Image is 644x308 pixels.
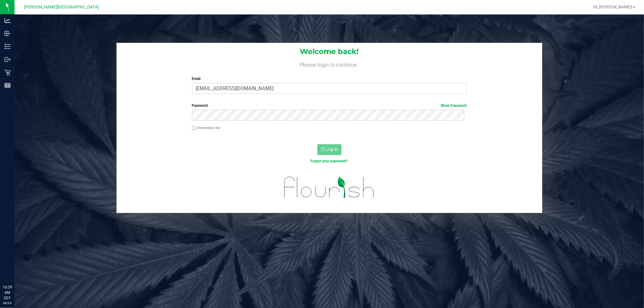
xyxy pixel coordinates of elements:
p: 10:29 AM EDT [3,284,12,301]
h1: Welcome back! [117,48,542,56]
button: Log In [317,144,341,155]
inline-svg: Outbound [5,56,11,62]
span: Password [192,103,208,108]
label: Remember me [192,125,220,131]
inline-svg: Retail [5,69,11,75]
a: Show Password [441,103,467,108]
label: Email [192,76,467,81]
h4: Please login to continue. [117,60,542,68]
a: Forgot your password? [311,159,348,163]
img: flourish_logo.svg [276,170,383,204]
inline-svg: Inbound [5,30,11,37]
span: Log In [326,147,338,152]
span: [PERSON_NAME][GEOGRAPHIC_DATA] [24,5,99,10]
input: Remember me [192,126,196,130]
p: 08/24 [3,301,12,305]
inline-svg: Analytics [5,17,11,24]
inline-svg: Inventory [5,43,11,49]
span: Hi, [PERSON_NAME]! [593,5,633,9]
inline-svg: Reports [5,82,11,88]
